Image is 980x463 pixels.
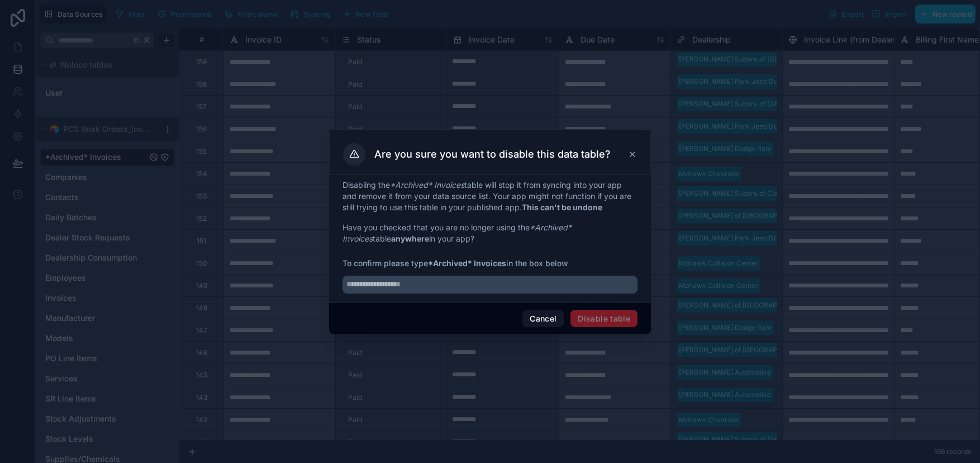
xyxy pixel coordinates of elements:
em: *Archived* Invoices [342,223,572,243]
em: *Archived* Invoices [390,180,464,190]
button: Cancel [522,310,564,328]
p: Have you checked that you are no longer using the table in your app? [342,222,638,244]
strong: *Archived* Invoices [428,258,506,268]
h3: Are you sure you want to disable this data table? [374,148,611,161]
span: To confirm please type in the box below [342,258,638,269]
strong: anywhere [391,234,429,243]
strong: This can't be undone [522,202,602,212]
p: Disabling the table will stop it from syncing into your app and remove it from your data source l... [342,179,638,213]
